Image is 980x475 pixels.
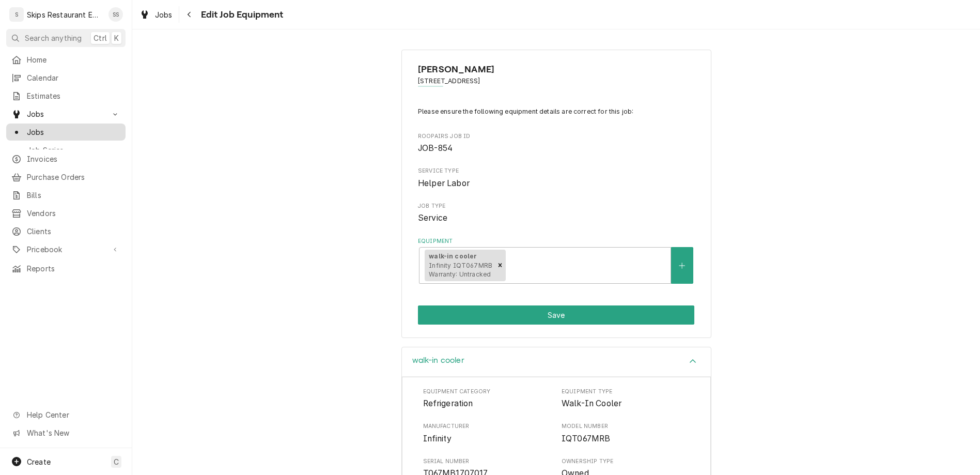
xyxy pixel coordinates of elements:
span: Service Type [418,177,694,190]
div: Model Number [562,422,690,445]
a: Job Series [6,142,126,159]
div: Button Group Row [418,305,694,325]
a: Bills [6,187,126,204]
a: Estimates [6,87,126,104]
span: Bills [27,190,120,201]
svg: Create New Equipment [679,262,685,269]
span: Search anything [25,33,82,43]
span: Equipment Type [562,397,690,410]
div: Button Group [418,305,694,325]
h3: walk-in cooler [412,356,464,365]
div: Job Equipment Summary Form [401,50,711,338]
span: Jobs [27,109,105,119]
span: Refrigeration [423,399,473,408]
span: Pricebook [27,244,105,255]
a: Purchase Orders [6,168,126,186]
span: Infinity [423,434,452,443]
span: Model Number [562,433,690,445]
div: Job Equipment Summary [418,107,694,284]
div: Remove [object Object] [494,250,506,282]
button: Create New Equipment [671,247,693,284]
a: Go to What's New [6,424,126,441]
span: Reports [27,263,120,274]
a: Go to Jobs [6,105,126,122]
span: Ownership Type [562,457,690,466]
span: Name [418,63,694,76]
a: Vendors [6,205,126,222]
span: IQT067MRB [562,434,610,443]
p: Please ensure the following equipment details are correct for this job: [418,107,694,116]
div: SS [108,7,123,22]
span: Jobs [27,127,120,137]
div: Client Information [418,63,694,94]
span: Address [418,76,694,86]
span: Edit Job Equipment [198,8,284,22]
span: Service [418,213,447,223]
span: Purchase Orders [27,172,120,182]
button: Accordion Details Expand Trigger [402,347,711,377]
a: Go to Help Center [6,406,126,423]
span: Serial Number [423,457,551,466]
span: Ctrl [94,33,107,43]
a: Jobs [135,6,177,23]
span: Job Series [27,145,120,156]
a: Invoices [6,150,126,167]
strong: walk-in cooler [429,252,477,260]
span: Manufacturer [423,433,551,445]
span: Invoices [27,154,120,164]
span: Calendar [27,72,120,83]
span: Equipment Type [562,388,690,396]
span: C [114,456,119,467]
span: Service Type [418,167,694,175]
span: Equipment Category [423,397,551,410]
span: Vendors [27,208,120,219]
span: Walk-In Cooler [562,399,621,408]
button: Search anythingCtrlK [6,29,126,47]
span: JOB-854 [418,143,453,153]
span: Roopairs Job ID [418,142,694,155]
span: K [114,33,119,43]
div: S [9,7,24,22]
a: Calendar [6,69,126,86]
a: Clients [6,223,126,240]
span: Job Type [418,202,694,210]
span: Help Center [27,409,119,420]
div: Equipment Category [423,388,551,410]
a: Home [6,51,126,68]
span: Helper Labor [418,178,470,188]
span: Clients [27,226,120,237]
button: Save [418,305,694,325]
a: Jobs [6,124,126,141]
div: Equipment Type [562,388,690,410]
a: Go to Pricebook [6,241,126,258]
div: Manufacturer [423,422,551,445]
label: Equipment [418,237,694,246]
span: Estimates [27,90,120,101]
div: Shan Skipper's Avatar [108,7,123,22]
span: Create [27,457,51,466]
div: Service Type [418,167,694,189]
button: Navigate back [181,6,198,23]
span: Job Type [418,212,694,224]
div: Job Type [418,202,694,224]
div: Accordion Header [402,347,711,377]
span: Roopairs Job ID [418,132,694,141]
div: Equipment [418,237,694,284]
a: Reports [6,260,126,277]
span: Equipment Category [423,388,551,396]
div: Skips Restaurant Equipment [27,9,103,20]
span: Jobs [155,9,173,20]
span: What's New [27,427,119,438]
span: Model Number [562,422,690,431]
span: Manufacturer [423,422,551,431]
span: Infinity IQT067MRB Warranty: Untracked [429,262,492,279]
div: Roopairs Job ID [418,132,694,155]
span: Home [27,54,120,65]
